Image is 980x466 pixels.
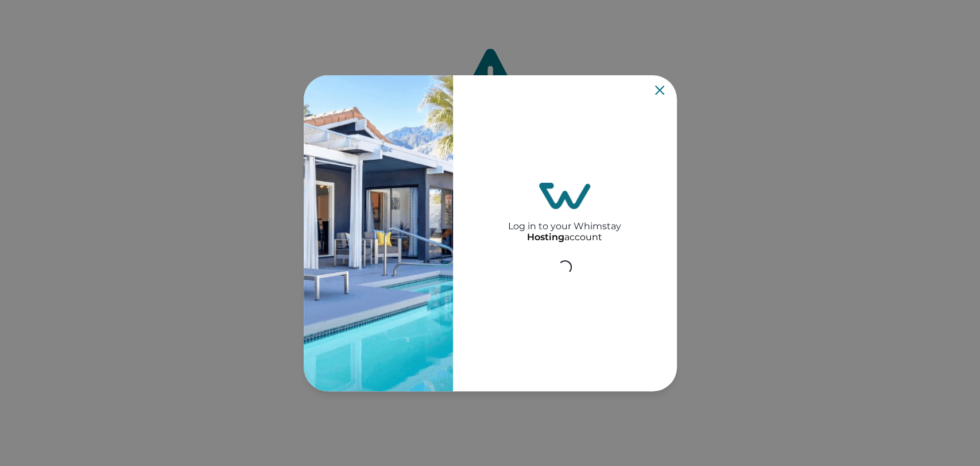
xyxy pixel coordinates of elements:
[539,183,591,209] img: login-logo
[527,232,602,243] p: account
[304,75,453,391] img: auth-banner
[508,209,621,232] h2: Log in to your Whimstay
[527,232,564,243] p: Hosting
[655,86,664,95] button: Close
